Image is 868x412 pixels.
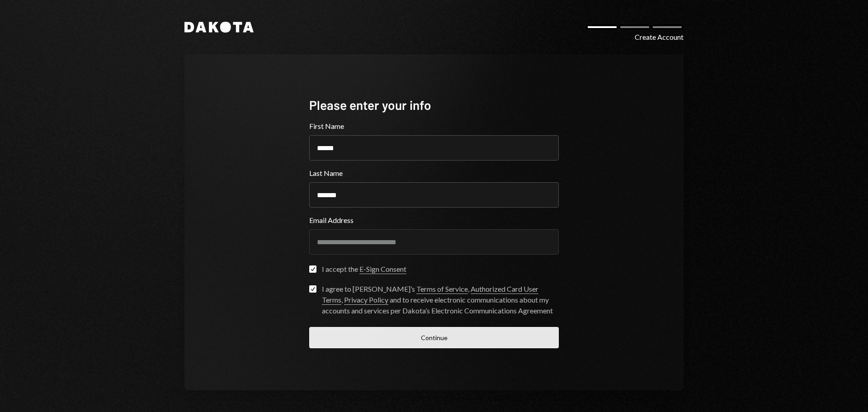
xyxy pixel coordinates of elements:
[309,327,559,348] button: Continue
[344,295,388,305] a: Privacy Policy
[309,215,559,226] label: Email Address
[309,168,559,179] label: Last Name
[322,284,559,316] div: I agree to [PERSON_NAME]’s , , and to receive electronic communications about my accounts and ser...
[309,121,559,132] label: First Name
[309,285,316,293] button: I agree to [PERSON_NAME]’s Terms of Service, Authorized Card User Terms, Privacy Policy and to re...
[359,265,406,274] a: E-Sign Consent
[416,284,468,294] a: Terms of Service
[309,265,316,273] button: I accept the E-Sign Consent
[309,96,559,114] div: Please enter your info
[322,284,538,305] a: Authorized Card User Terms
[635,32,684,43] div: Create Account
[322,264,406,275] div: I accept the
